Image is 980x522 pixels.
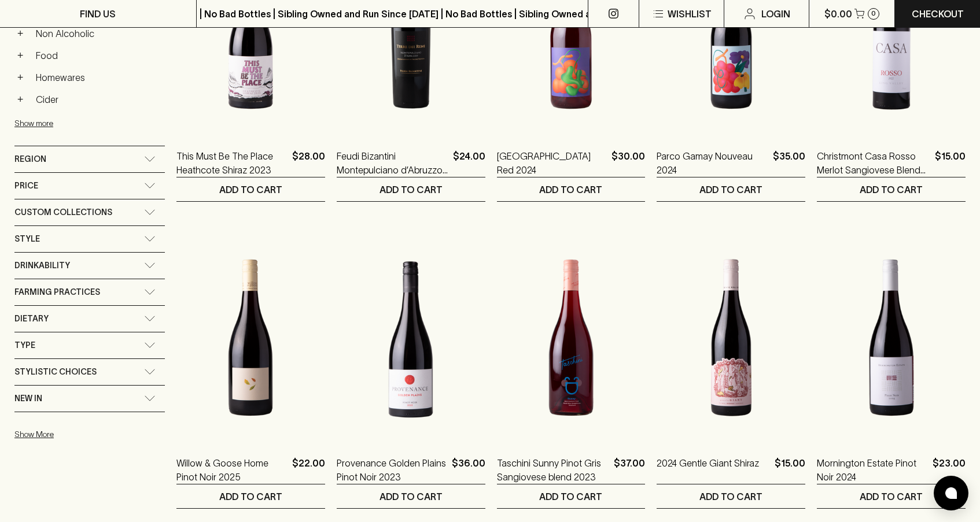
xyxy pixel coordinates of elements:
[14,359,165,385] div: Stylistic Choices
[31,90,165,109] a: Cider
[497,177,646,201] button: ADD TO CART
[14,386,165,412] div: New In
[860,490,923,504] p: ADD TO CART
[337,149,448,177] a: Feudi Bizantini Montepulciano d’Abruzzo [GEOGRAPHIC_DATA][PERSON_NAME] 2022
[14,152,46,166] span: Region
[14,365,97,379] span: Stylistic Choices
[657,456,759,484] a: 2024 Gentle Giant Shiraz
[31,24,165,43] a: Non Alcoholic
[14,391,42,406] span: New In
[337,236,485,439] img: Provenance Golden Plains Pinot Noir 2023
[14,28,26,39] button: +
[933,456,966,484] p: $23.00
[817,484,966,508] button: ADD TO CART
[219,490,282,504] p: ADD TO CART
[176,177,325,201] button: ADD TO CART
[611,149,645,177] p: $30.00
[14,312,49,326] span: Dietary
[539,490,602,504] p: ADD TO CART
[614,456,645,484] p: $37.00
[14,112,166,135] button: Show more
[657,149,768,177] a: Parco Gamay Nouveau 2024
[935,149,966,177] p: $15.00
[14,50,26,61] button: +
[14,226,165,252] div: Style
[14,258,70,273] span: Drinkability
[699,183,762,197] p: ADD TO CART
[14,338,35,353] span: Type
[453,149,485,177] p: $24.00
[176,484,325,508] button: ADD TO CART
[14,205,112,220] span: Custom Collections
[176,149,288,177] a: This Must Be The Place Heathcote Shiraz 2023
[497,149,607,177] a: [GEOGRAPHIC_DATA] Red 2024
[14,332,165,358] div: Type
[14,285,100,299] span: Farming Practices
[337,484,485,508] button: ADD TO CART
[14,94,26,105] button: +
[945,487,957,499] img: bubble-icon
[668,7,712,21] p: Wishlist
[817,456,928,484] a: Mornington Estate Pinot Noir 2024
[14,179,38,193] span: Price
[497,484,646,508] button: ADD TO CART
[14,423,166,446] button: Show More
[380,183,443,197] p: ADD TO CART
[497,236,646,439] img: Taschini Sunny Pinot Gris Sangiovese blend 2023
[176,456,288,484] a: Willow & Goose Home Pinot Noir 2025
[497,456,610,484] a: Taschini Sunny Pinot Gris Sangiovese blend 2023
[657,177,805,201] button: ADD TO CART
[31,68,165,87] a: Homewares
[380,490,443,504] p: ADD TO CART
[14,279,165,305] div: Farming Practices
[871,10,876,17] p: 0
[14,306,165,332] div: Dietary
[80,7,116,21] p: FIND US
[14,199,165,225] div: Custom Collections
[824,7,852,21] p: $0.00
[176,236,325,439] img: Willow & Goose Home Pinot Noir 2025
[912,7,964,21] p: Checkout
[817,149,930,177] a: Christmont Casa Rosso Merlot Sangiovese Blend 2022
[761,7,790,21] p: Login
[292,456,325,484] p: $22.00
[14,146,165,172] div: Region
[292,149,325,177] p: $28.00
[699,490,762,504] p: ADD TO CART
[817,177,966,201] button: ADD TO CART
[14,173,165,199] div: Price
[539,183,602,197] p: ADD TO CART
[657,484,805,508] button: ADD TO CART
[337,177,485,201] button: ADD TO CART
[14,72,26,83] button: +
[773,149,805,177] p: $35.00
[817,236,966,439] img: Mornington Estate Pinot Noir 2024
[657,236,805,439] img: 2024 Gentle Giant Shiraz
[452,456,485,484] p: $36.00
[219,183,282,197] p: ADD TO CART
[31,46,165,65] a: Food
[14,253,165,279] div: Drinkability
[775,456,805,484] p: $15.00
[337,456,447,484] a: Provenance Golden Plains Pinot Noir 2023
[860,183,923,197] p: ADD TO CART
[14,232,40,246] span: Style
